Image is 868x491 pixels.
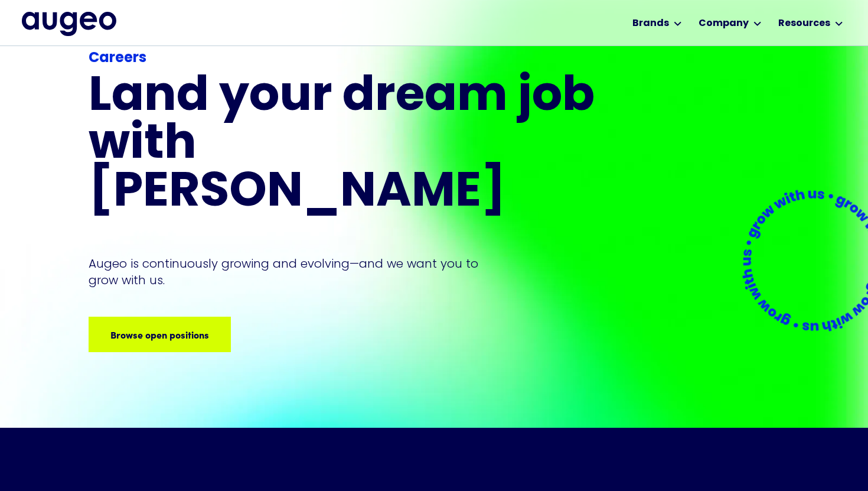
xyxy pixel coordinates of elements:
[89,317,231,352] a: Browse open positions
[778,17,830,31] div: Resources
[22,12,116,35] a: home
[89,74,599,217] h1: Land your dream job﻿ with [PERSON_NAME]
[89,255,495,288] p: Augeo is continuously growing and evolving—and we want you to grow with us.
[632,17,669,31] div: Brands
[699,17,749,31] div: Company
[89,51,146,66] strong: Careers
[22,12,116,35] img: Augeo's full logo in midnight blue.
